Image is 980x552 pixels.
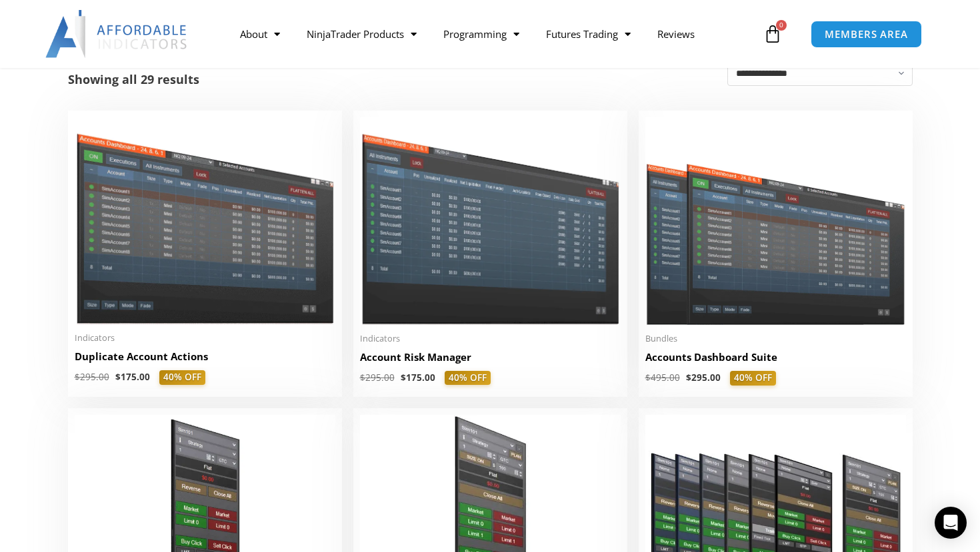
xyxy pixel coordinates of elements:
[68,73,199,85] p: Showing all 29 results
[360,117,621,324] img: Account Risk Manager
[115,371,121,383] span: $
[533,19,644,49] a: Futures Trading
[75,350,335,370] a: Duplicate Account Actions
[401,372,435,384] bdi: 175.00
[727,61,913,86] select: Shop order
[75,371,109,383] bdi: 295.00
[743,15,802,53] a: 0
[730,371,776,386] span: 40% OFF
[227,19,760,49] nav: Menu
[45,10,189,58] img: LogoAI | Affordable Indicators – NinjaTrader
[227,19,293,49] a: About
[644,19,708,49] a: Reviews
[159,370,205,385] span: 40% OFF
[645,350,906,364] h2: Accounts Dashboard Suite
[360,350,621,364] h2: Account Risk Manager
[645,372,680,384] bdi: 495.00
[935,507,967,539] div: Open Intercom Messenger
[811,21,922,48] a: MEMBERS AREA
[686,372,691,384] span: $
[360,372,365,384] span: $
[401,372,406,384] span: $
[75,332,335,344] span: Indicators
[825,29,908,39] span: MEMBERS AREA
[686,372,721,384] bdi: 295.00
[645,117,906,325] img: Accounts Dashboard Suite
[360,372,395,384] bdi: 295.00
[645,350,906,371] a: Accounts Dashboard Suite
[75,350,335,364] h2: Duplicate Account Actions
[115,371,150,383] bdi: 175.00
[360,350,621,371] a: Account Risk Manager
[75,371,80,383] span: $
[645,372,651,384] span: $
[293,19,430,49] a: NinjaTrader Products
[360,333,621,344] span: Indicators
[75,117,335,324] img: Duplicate Account Actions
[430,19,533,49] a: Programming
[645,333,906,344] span: Bundles
[445,371,491,386] span: 40% OFF
[776,20,787,31] span: 0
